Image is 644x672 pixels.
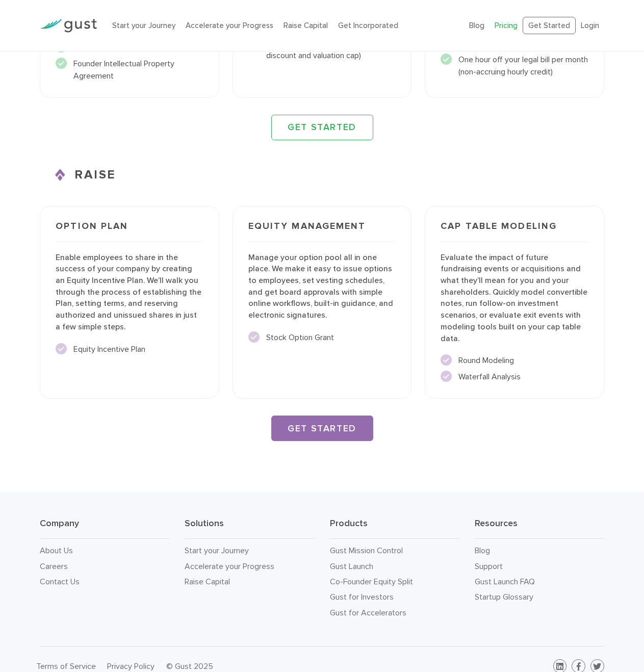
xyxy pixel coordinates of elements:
[495,21,518,30] a: Pricing
[56,58,203,82] li: Founder Intellectual Property Agreement
[185,561,274,571] a: Accelerate your Progress
[475,592,533,602] a: Startup Glossary
[475,518,604,539] h3: Resources
[271,115,373,140] a: GET STARTED
[441,54,588,78] li: One hour off your legal bill per month (non-accruing hourly credit)
[271,416,373,441] a: GET STARTED
[441,371,588,383] li: Waterfall Analysis
[330,518,459,539] h3: Products
[107,661,154,671] a: Privacy Policy
[185,518,314,539] h3: Solutions
[185,577,230,586] a: Raise Capital
[40,577,80,586] a: Contact Us
[248,252,396,321] p: Manage your option pool all in one place. We make it easy to issue options to employees, set vest...
[248,331,396,344] li: Stock Option Grant
[475,577,535,586] a: Gust Launch FAQ
[36,661,96,671] a: Terms of Service
[56,343,203,355] li: Equity Incentive Plan
[338,21,398,30] a: Get Incorporated
[40,518,169,539] h3: Company
[330,546,403,555] a: Gust Mission Control
[475,546,490,555] a: Blog
[40,561,68,571] a: Careers
[581,21,599,30] a: Login
[330,592,394,602] a: Gust for Investors
[284,21,328,30] a: Raise Capital
[40,166,604,184] h3: RAISE
[523,17,576,35] a: Get Started
[56,252,203,333] p: Enable employees to share in the success of your company by creating an Equity Incentive Plan. We...
[441,222,588,242] h3: Cap Table Modeling
[40,19,97,33] img: Gust Logo
[112,21,175,30] a: Start your Journey
[441,252,588,345] p: Evaluate the impact of future fundraising events or acquisitions and what they’ll mean for you an...
[469,21,484,30] a: Blog
[248,222,396,242] h3: Equity Management
[185,546,249,555] a: Start your Journey
[55,169,67,181] img: Raise Icon X2
[330,561,373,571] a: Gust Launch
[40,546,73,555] a: About Us
[475,561,503,571] a: Support
[330,608,406,617] a: Gust for Accelerators
[441,354,588,367] li: Round Modeling
[56,222,203,242] h3: Option Plan
[186,21,273,30] a: Accelerate your Progress
[330,577,413,586] a: Co-Founder Equity Split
